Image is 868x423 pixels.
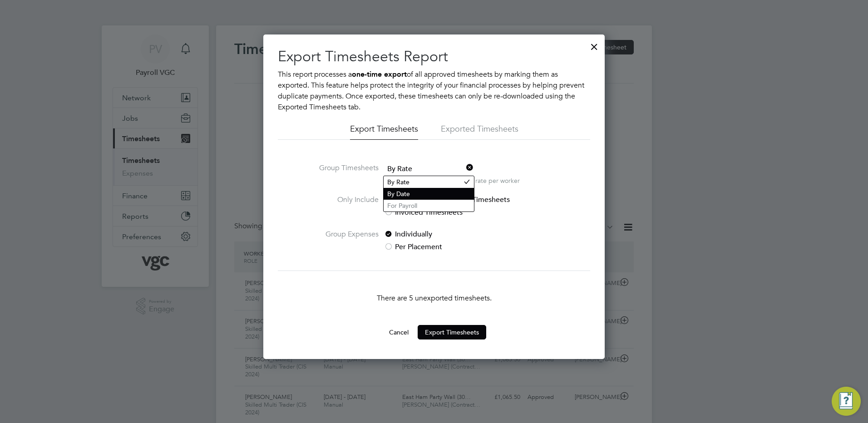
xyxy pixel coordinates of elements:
label: Individually [384,229,536,240]
label: Only Include [311,194,379,218]
p: There are 5 unexported timesheets. [278,293,590,304]
li: By Rate [384,176,474,188]
li: For Payroll [384,200,474,211]
li: Exported Timesheets [441,123,518,140]
button: Engage Resource Center [832,387,861,416]
button: Export Timesheets [418,325,486,339]
button: Cancel [382,325,416,339]
li: By Date [384,188,474,200]
li: Export Timesheets [350,123,418,140]
label: Group Timesheets [311,162,379,183]
label: Invoiced Timesheets [384,207,536,218]
label: Group Expenses [311,229,379,252]
h2: Export Timesheets Report [278,47,590,66]
p: This report processes a of all approved timesheets by marking them as exported. This feature help... [278,69,590,113]
span: By Rate [384,162,473,176]
label: Per Placement [384,241,536,252]
b: one-time export [352,70,407,79]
